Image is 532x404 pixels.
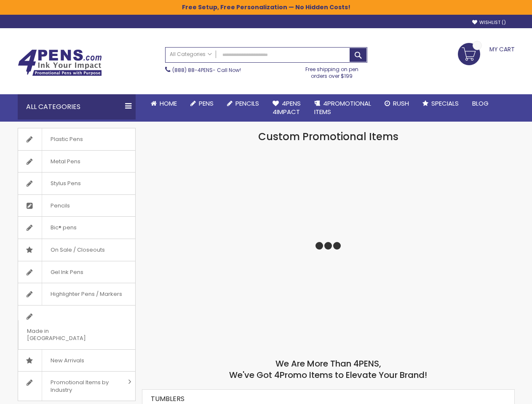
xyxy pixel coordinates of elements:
a: On Sale / Closeouts [18,239,135,261]
span: Promotional Items by Industry [42,372,125,401]
a: Pencils [220,94,266,113]
a: Gel Ink Pens [18,261,135,283]
div: Free shipping on pen orders over $199 [297,63,367,80]
span: 4PROMOTIONAL ITEMS [314,99,371,116]
span: Blog [472,99,489,108]
a: Rush [378,94,416,113]
span: Specials [431,99,459,108]
span: Rush [393,99,409,108]
a: Blog [465,94,495,113]
span: Highlighter Pens / Markers [42,283,131,305]
a: 4Pens4impact [266,94,307,122]
a: Plastic Pens [18,128,135,150]
a: Specials [416,94,465,113]
a: Promotional Items by Industry [18,372,135,401]
span: Pencils [42,195,78,217]
h2: We Are More Than 4PENS, We've Got 4Promo Items to Elevate Your Brand! [142,358,515,381]
a: (888) 88-4PENS [172,66,213,74]
span: Plastic Pens [42,128,91,150]
span: Pencils [235,99,259,108]
a: Bic® pens [18,217,135,239]
a: Pens [184,94,220,113]
a: Home [144,94,184,113]
span: Pens [199,99,214,108]
span: New Arrivals [42,350,93,372]
span: 4Pens 4impact [273,99,301,116]
a: 4PROMOTIONALITEMS [307,94,378,122]
a: Stylus Pens [18,173,135,194]
h1: Custom Promotional Items [142,130,515,144]
a: Wishlist [472,19,506,26]
a: Metal Pens [18,151,135,173]
span: Home [160,99,177,108]
span: All Categories [170,51,212,58]
div: All Categories [18,94,136,120]
a: Made in [GEOGRAPHIC_DATA] [18,306,135,349]
span: Bic® pens [42,217,85,239]
span: Metal Pens [42,151,89,173]
img: 4Pens Custom Pens and Promotional Products [18,49,102,76]
span: Made in [GEOGRAPHIC_DATA] [18,320,114,349]
span: Stylus Pens [42,173,89,194]
a: All Categories [166,48,216,61]
span: - Call Now! [172,66,241,74]
a: Highlighter Pens / Markers [18,283,135,305]
a: Pencils [18,195,135,217]
a: New Arrivals [18,350,135,372]
span: Gel Ink Pens [42,261,92,283]
span: On Sale / Closeouts [42,239,113,261]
